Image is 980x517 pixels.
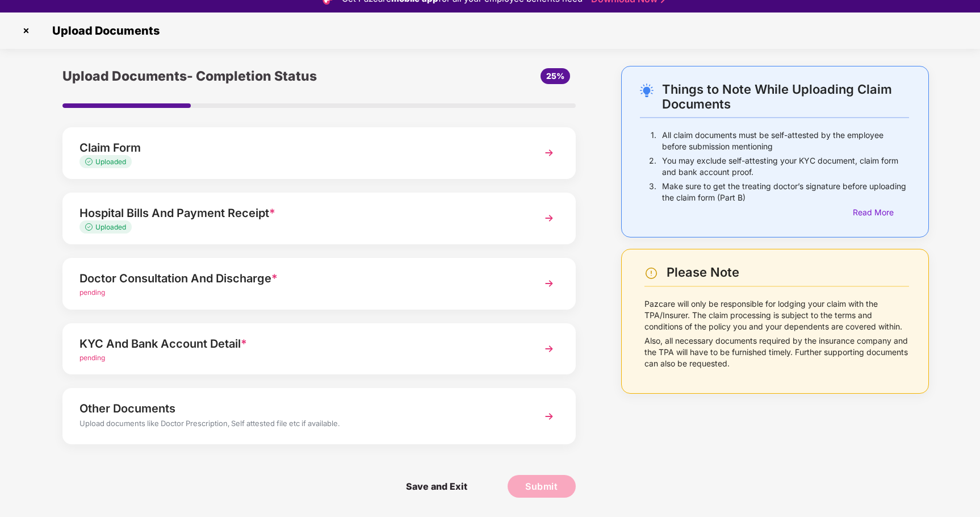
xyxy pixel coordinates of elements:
img: svg+xml;base64,PHN2ZyBpZD0iQ3Jvc3MtMzJ4MzIiIHhtbG5zPSJodHRwOi8vd3d3LnczLm9yZy8yMDAwL3N2ZyIgd2lkdG... [17,22,35,40]
div: Other Documents [79,399,518,418]
div: KYC And Bank Account Detail [79,335,518,353]
p: 2. [649,155,656,178]
p: 3. [649,181,656,203]
img: svg+xml;base64,PHN2ZyBpZD0iTmV4dCIgeG1sbnM9Imh0dHA6Ly93d3cudzMub3JnLzIwMDAvc3ZnIiB3aWR0aD0iMzYiIG... [539,339,559,359]
span: 25% [546,71,564,81]
p: Also, all necessary documents required by the insurance company and the TPA will have to be furni... [644,335,909,369]
img: svg+xml;base64,PHN2ZyBpZD0iV2FybmluZ18tXzI0eDI0IiBkYXRhLW5hbWU9Ildhcm5pbmcgLSAyNHgyNCIgeG1sbnM9Im... [644,266,658,280]
img: svg+xml;base64,PHN2ZyB4bWxucz0iaHR0cDovL3d3dy53My5vcmcvMjAwMC9zdmciIHdpZHRoPSIxMy4zMzMiIGhlaWdodD... [85,158,95,165]
div: Things to Note While Uploading Claim Documents [662,82,909,111]
img: svg+xml;base64,PHN2ZyB4bWxucz0iaHR0cDovL3d3dy53My5vcmcvMjAwMC9zdmciIHdpZHRoPSIyNC4wOTMiIGhlaWdodD... [640,84,654,97]
p: Pazcare will only be responsible for lodging your claim with the TPA/Insurer. The claim processin... [644,298,909,332]
span: Uploaded [95,223,126,231]
div: Doctor Consultation And Discharge [79,269,518,287]
div: Claim Form [79,139,518,157]
p: All claim documents must be self-attested by the employee before submission mentioning [662,130,909,152]
img: svg+xml;base64,PHN2ZyBpZD0iTmV4dCIgeG1sbnM9Imh0dHA6Ly93d3cudzMub3JnLzIwMDAvc3ZnIiB3aWR0aD0iMzYiIG... [539,143,559,163]
button: Submit [508,475,576,498]
div: Upload Documents- Completion Status [62,66,404,86]
img: svg+xml;base64,PHN2ZyBpZD0iTmV4dCIgeG1sbnM9Imh0dHA6Ly93d3cudzMub3JnLzIwMDAvc3ZnIiB3aWR0aD0iMzYiIG... [539,208,559,228]
p: You may exclude self-attesting your KYC document, claim form and bank account proof. [662,155,909,178]
p: Make sure to get the treating doctor’s signature before uploading the claim form (Part B) [662,181,909,203]
div: Hospital Bills And Payment Receipt [79,204,518,222]
img: svg+xml;base64,PHN2ZyB4bWxucz0iaHR0cDovL3d3dy53My5vcmcvMjAwMC9zdmciIHdpZHRoPSIxMy4zMzMiIGhlaWdodD... [85,223,95,231]
div: Please Note [667,265,909,280]
div: Upload documents like Doctor Prescription, Self attested file etc if available. [79,418,518,432]
div: Read More [853,206,909,219]
span: Upload Documents [41,24,165,37]
span: pending [79,288,105,297]
img: svg+xml;base64,PHN2ZyBpZD0iTmV4dCIgeG1sbnM9Imh0dHA6Ly93d3cudzMub3JnLzIwMDAvc3ZnIiB3aWR0aD0iMzYiIG... [539,273,559,294]
p: 1. [651,130,656,152]
img: svg+xml;base64,PHN2ZyBpZD0iTmV4dCIgeG1sbnM9Imh0dHA6Ly93d3cudzMub3JnLzIwMDAvc3ZnIiB3aWR0aD0iMzYiIG... [539,406,559,427]
span: Uploaded [95,157,126,166]
span: pending [79,353,105,362]
span: Save and Exit [395,475,479,498]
